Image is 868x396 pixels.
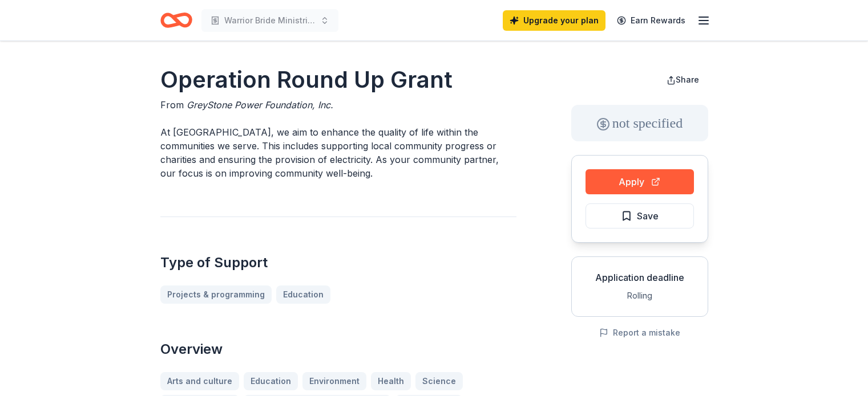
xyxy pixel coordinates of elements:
a: Education [276,285,330,304]
div: Application deadline [581,271,699,284]
a: Earn Rewards [610,10,692,31]
h1: Operation Round Up Grant [160,64,516,96]
span: GreyStone Power Foundation, Inc. [187,99,333,111]
div: From [160,98,516,112]
div: not specified [571,105,708,141]
span: Share [676,75,699,84]
h2: Type of Support [160,254,516,272]
p: At [GEOGRAPHIC_DATA], we aim to enhance the quality of life within the communities we serve. This... [160,125,516,180]
button: Report a mistake [599,326,680,340]
a: Projects & programming [160,285,272,304]
button: Share [657,68,708,91]
button: Warrior Bride Ministries 5th Annual Counting the Cost Conference [201,9,338,32]
span: Save [637,209,659,223]
h2: Overview [160,340,516,358]
div: Rolling [581,289,699,303]
a: Home [160,7,192,34]
button: Save [586,203,694,228]
span: Warrior Bride Ministries 5th Annual Counting the Cost Conference [224,14,316,27]
a: Upgrade your plan [503,10,605,31]
button: Apply [586,169,694,194]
